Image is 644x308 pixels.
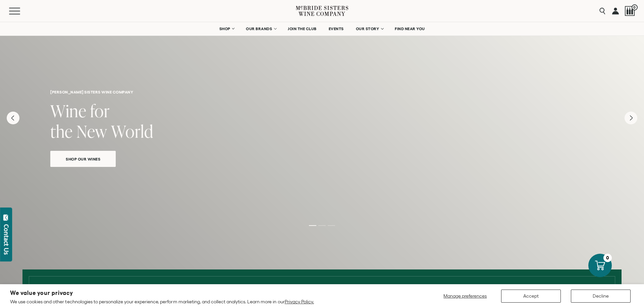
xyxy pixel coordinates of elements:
[625,112,637,124] button: Next
[439,290,491,303] button: Manage preferences
[329,26,344,31] span: EVENTS
[54,155,112,163] span: Shop Our Wines
[10,299,314,305] p: We use cookies and other technologies to personalize your experience, perform marketing, and coll...
[111,120,153,143] span: World
[50,99,87,122] span: Wine
[50,151,116,167] a: Shop Our Wines
[246,26,272,31] span: OUR BRANDS
[328,225,335,226] li: Page dot 3
[76,120,107,143] span: New
[241,22,280,36] a: OUR BRANDS
[443,293,487,299] span: Manage preferences
[395,26,425,31] span: FIND NEAR YOU
[10,290,314,296] h2: We value your privacy
[219,26,230,31] span: SHOP
[603,254,612,262] div: 0
[9,8,33,14] button: Mobile Menu Trigger
[632,4,638,10] span: 0
[7,112,19,124] button: Previous
[215,22,238,36] a: SHOP
[3,224,10,255] div: Contact Us
[318,225,326,226] li: Page dot 2
[501,290,561,303] button: Accept
[288,26,317,31] span: JOIN THE CLUB
[50,120,73,143] span: the
[283,22,321,36] a: JOIN THE CLUB
[50,90,594,94] h6: [PERSON_NAME] sisters wine company
[324,22,348,36] a: EVENTS
[390,22,429,36] a: FIND NEAR YOU
[309,225,316,226] li: Page dot 1
[352,22,387,36] a: OUR STORY
[356,26,379,31] span: OUR STORY
[571,290,631,303] button: Decline
[285,299,314,304] a: Privacy Policy.
[90,99,110,122] span: for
